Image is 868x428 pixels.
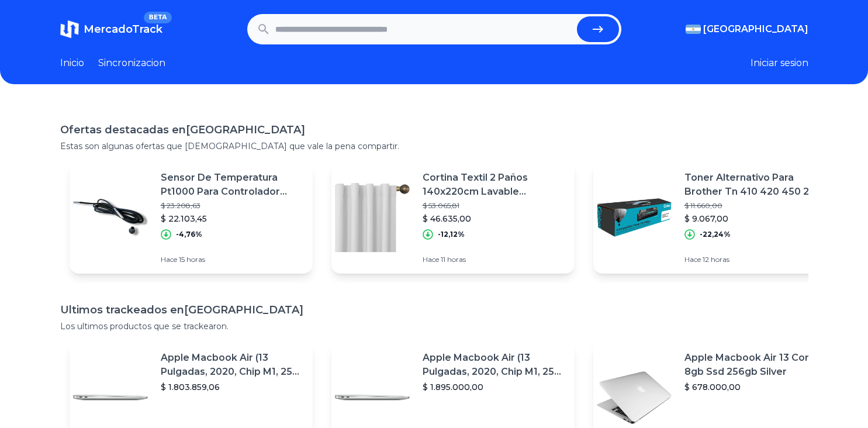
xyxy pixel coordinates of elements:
img: Featured image [593,177,675,258]
p: Apple Macbook Air (13 Pulgadas, 2020, Chip M1, 256 Gb De Ssd, 8 Gb De Ram) - Plata [423,351,565,379]
p: Sensor De Temperatura Pt1000 Para Controlador (repuesto) [161,171,303,199]
p: $ 23.208,63 [161,201,303,210]
p: $ 1.895.000,00 [423,381,565,393]
img: Argentina [686,25,701,34]
p: -4,76% [176,230,202,239]
span: MercadoTrack [84,23,162,36]
a: Inicio [60,56,84,70]
p: Apple Macbook Air 13 Core I5 8gb Ssd 256gb Silver [684,351,827,379]
img: Featured image [331,177,413,258]
p: $ 9.067,00 [684,213,827,225]
p: Toner Alternativo Para Brother Tn 410 420 450 2130 2230 2270 [684,171,827,199]
span: BETA [144,12,171,23]
p: -22,24% [700,230,731,239]
p: $ 46.635,00 [423,213,565,225]
a: Featured imageSensor De Temperatura Pt1000 Para Controlador (repuesto)$ 23.208,63$ 22.103,45-4,76... [70,161,313,274]
button: [GEOGRAPHIC_DATA] [686,22,808,36]
p: Cortina Textil 2 Paños 140x220cm Lavable [PERSON_NAME] [PERSON_NAME] [423,171,565,199]
p: $ 11.660,00 [684,201,827,210]
p: Estas son algunas ofertas que [DEMOGRAPHIC_DATA] que vale la pena compartir. [60,140,808,152]
img: MercadoTrack [60,20,79,39]
p: Hace 11 horas [423,255,565,264]
span: [GEOGRAPHIC_DATA] [703,22,808,36]
p: $ 1.803.859,06 [161,381,303,393]
p: $ 22.103,45 [161,213,303,225]
button: Iniciar sesion [751,56,808,70]
p: Los ultimos productos que se trackearon. [60,320,808,332]
p: Hace 15 horas [161,255,303,264]
p: Apple Macbook Air (13 Pulgadas, 2020, Chip M1, 256 Gb De Ssd, 8 Gb De Ram) - Plata [161,351,303,379]
img: Featured image [70,177,151,258]
p: Hace 12 horas [684,255,827,264]
p: $ 53.065,81 [423,201,565,210]
a: Sincronizacion [98,56,165,70]
p: -12,12% [438,230,465,239]
a: Featured imageCortina Textil 2 Paños 140x220cm Lavable [PERSON_NAME] [PERSON_NAME]$ 53.065,81$ 46... [331,161,575,274]
a: Featured imageToner Alternativo Para Brother Tn 410 420 450 2130 2230 2270$ 11.660,00$ 9.067,00-2... [593,161,836,274]
h1: Ofertas destacadas en [GEOGRAPHIC_DATA] [60,122,808,138]
a: MercadoTrackBETA [60,20,162,39]
p: $ 678.000,00 [684,381,827,393]
h1: Ultimos trackeados en [GEOGRAPHIC_DATA] [60,302,808,318]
